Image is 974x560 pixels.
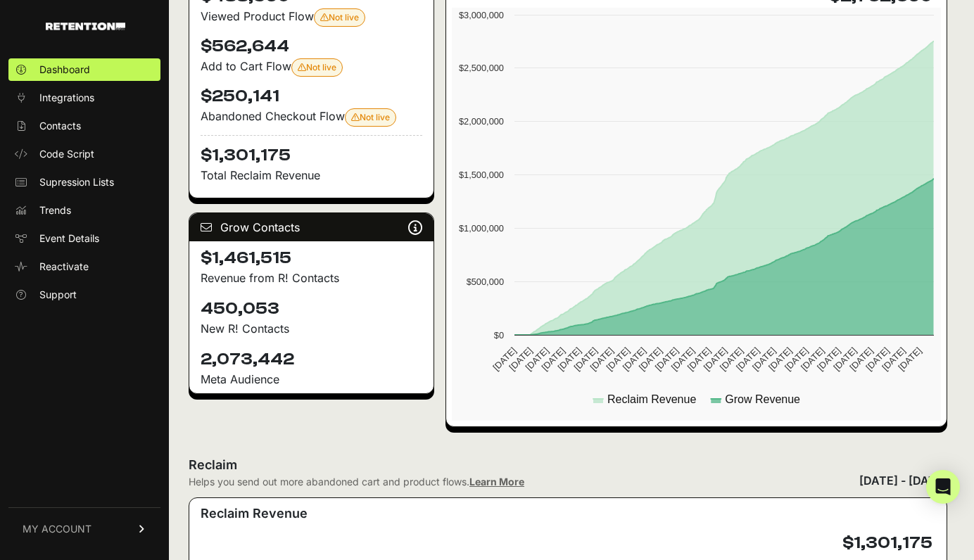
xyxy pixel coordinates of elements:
[189,213,434,241] div: Grow Contacts
[201,8,422,27] div: Viewed Product Flow
[555,345,583,373] text: [DATE]
[588,345,615,373] text: [DATE]
[39,63,90,77] span: Dashboard
[750,345,778,373] text: [DATE]
[189,475,524,489] div: Helps you send out more abandoned cart and product flows.
[607,393,696,405] text: Reclaim Revenue
[896,345,923,373] text: [DATE]
[201,85,422,108] h4: $250,141
[8,227,160,250] a: Event Details
[8,284,160,306] a: Support
[493,330,503,341] text: $0
[507,345,534,373] text: [DATE]
[8,115,160,137] a: Contacts
[466,276,503,287] text: $500,000
[864,345,891,373] text: [DATE]
[298,62,336,72] span: Not live
[859,472,947,489] div: [DATE] - [DATE]
[523,345,550,373] text: [DATE]
[702,345,729,373] text: [DATE]
[620,345,647,373] text: [DATE]
[8,199,160,222] a: Trends
[39,91,94,105] span: Integrations
[718,345,745,373] text: [DATE]
[539,345,567,373] text: [DATE]
[39,288,77,302] span: Support
[571,345,599,373] text: [DATE]
[799,345,826,373] text: [DATE]
[734,345,761,373] text: [DATE]
[8,87,160,109] a: Integrations
[39,175,114,189] span: Supression Lists
[320,12,359,23] span: Not live
[459,63,504,73] text: $2,500,000
[201,167,422,184] p: Total Reclaim Revenue
[351,112,390,122] span: Not live
[201,135,422,167] h4: $1,301,175
[201,504,308,523] h3: Reclaim Revenue
[766,345,794,373] text: [DATE]
[459,116,504,127] text: $2,000,000
[8,143,160,165] a: Code Script
[847,345,875,373] text: [DATE]
[469,476,524,488] a: Learn More
[604,345,631,373] text: [DATE]
[46,23,125,30] img: Retention.com
[725,393,800,405] text: Grow Revenue
[880,345,907,373] text: [DATE]
[201,320,422,337] p: New R! Contacts
[23,522,91,536] span: MY ACCOUNT
[459,170,504,180] text: $1,500,000
[201,58,422,77] div: Add to Cart Flow
[8,171,160,193] a: Supression Lists
[189,455,524,475] h2: Reclaim
[201,247,422,269] h4: $1,461,515
[459,223,504,234] text: $1,000,000
[8,255,160,278] a: Reactivate
[459,10,504,20] text: $3,000,000
[201,298,422,320] h4: 450,053
[39,231,99,246] span: Event Details
[815,345,842,373] text: [DATE]
[636,345,664,373] text: [DATE]
[201,269,422,286] p: Revenue from R! Contacts
[8,507,160,550] a: MY ACCOUNT
[652,345,680,373] text: [DATE]
[842,532,932,554] h4: $1,301,175
[39,147,94,161] span: Code Script
[39,203,71,217] span: Trends
[926,470,960,504] div: Open Intercom Messenger
[39,260,89,274] span: Reactivate
[8,58,160,81] a: Dashboard
[831,345,859,373] text: [DATE]
[669,345,696,373] text: [DATE]
[491,345,518,373] text: [DATE]
[39,119,81,133] span: Contacts
[783,345,810,373] text: [DATE]
[201,348,422,371] h4: 2,073,442
[201,371,422,388] div: Meta Audience
[201,35,422,58] h4: $562,644
[201,108,422,127] div: Abandoned Checkout Flow
[685,345,712,373] text: [DATE]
